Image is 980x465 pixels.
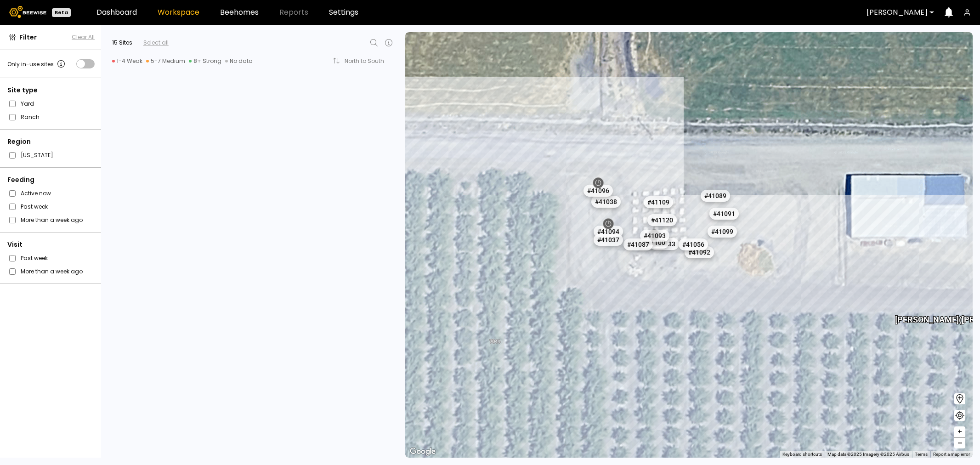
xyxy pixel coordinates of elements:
span: – [957,437,963,449]
label: Yard [21,99,34,108]
img: Beewise logo [9,6,46,18]
span: Filter [19,33,37,42]
button: Clear All [72,33,95,41]
div: Only in-use sites [7,58,67,69]
span: + [957,426,963,437]
span: Map data ©2025 Imagery ©2025 Airbus [827,452,909,457]
div: Site type [7,85,95,95]
div: # 41037 [594,234,623,246]
div: 1-4 Weak [112,57,142,65]
label: More than a week ago [21,215,83,225]
div: # 41092 [685,246,714,258]
div: Visit [7,240,95,250]
a: Report a map error [933,452,970,457]
button: + [954,426,965,437]
div: # 41093 [640,230,669,242]
a: Workspace [158,9,199,16]
a: Beehomes [220,9,259,16]
a: Open this area in Google Maps (opens a new window) [408,446,438,458]
a: Dashboard [96,9,137,16]
div: 15 Sites [112,39,132,47]
button: – [954,437,965,448]
div: # 41099 [707,226,736,238]
div: # 41056 [679,238,708,250]
div: # 41100 [639,237,668,249]
label: Active now [21,188,51,198]
button: Keyboard shortcuts [782,451,822,458]
div: # 41089 [700,190,730,202]
div: # 41096 [583,185,613,197]
span: Reports [279,9,308,16]
div: 8+ Strong [189,57,221,65]
label: Past week [21,202,48,211]
a: Terms (opens in new tab) [915,452,928,457]
div: 5-7 Medium [146,57,185,65]
div: # 41038 [591,196,620,208]
div: # 41091 [709,208,738,220]
img: Google [408,446,438,458]
div: # 41120 [647,214,676,226]
div: North to South [345,58,391,64]
label: Past week [21,253,48,263]
label: [US_STATE] [21,150,53,160]
div: Region [7,137,95,147]
label: Ranch [21,112,40,122]
div: Beta [52,8,71,17]
div: # 41094 [593,226,623,238]
a: Settings [329,9,358,16]
div: Feeding [7,175,95,185]
div: No data [225,57,253,65]
div: # 41109 [644,196,673,208]
label: More than a week ago [21,267,83,276]
div: Select all [143,39,169,47]
div: # 41087 [623,238,653,250]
